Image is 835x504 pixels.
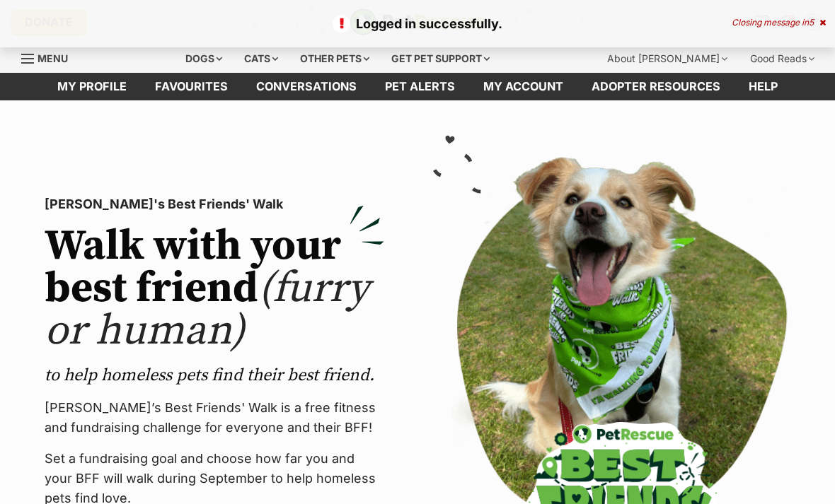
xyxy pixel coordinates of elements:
[45,194,384,214] p: [PERSON_NAME]'s Best Friends' Walk
[740,45,824,73] div: Good Reads
[234,45,288,73] div: Cats
[45,398,384,438] p: [PERSON_NAME]’s Best Friends' Walk is a free fitness and fundraising challenge for everyone and t...
[38,52,68,64] span: Menu
[381,45,500,73] div: Get pet support
[45,262,369,358] span: (furry or human)
[371,73,469,100] a: Pet alerts
[242,73,371,100] a: conversations
[21,45,78,70] a: Menu
[290,45,379,73] div: Other pets
[175,45,232,73] div: Dogs
[735,73,792,100] a: Help
[469,73,577,100] a: My account
[141,73,242,100] a: Favourites
[45,225,384,353] h2: Walk with your best friend
[577,73,735,100] a: Adopter resources
[597,45,737,73] div: About [PERSON_NAME]
[43,73,141,100] a: My profile
[45,364,384,387] p: to help homeless pets find their best friend.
